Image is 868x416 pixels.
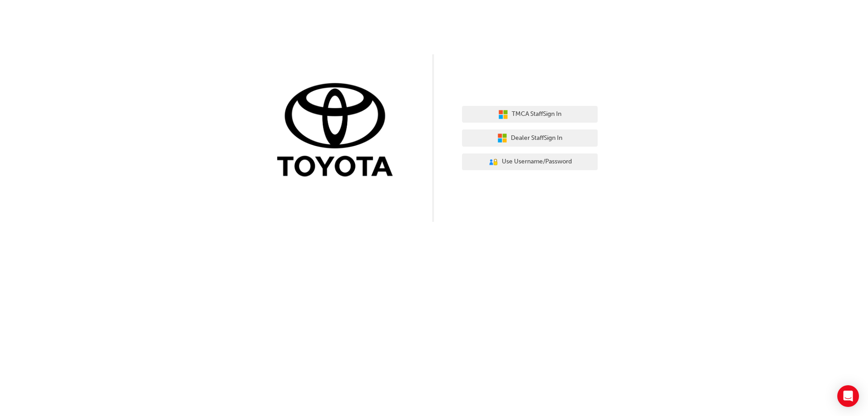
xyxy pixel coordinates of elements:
button: Use Username/Password [462,153,598,171]
div: Open Intercom Messenger [837,385,859,407]
button: Dealer StaffSign In [462,129,598,147]
img: Trak [270,81,406,181]
span: TMCA Staff Sign In [512,109,561,120]
span: Use Username/Password [502,157,572,167]
span: Dealer Staff Sign In [511,133,562,143]
button: TMCA StaffSign In [462,106,598,123]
